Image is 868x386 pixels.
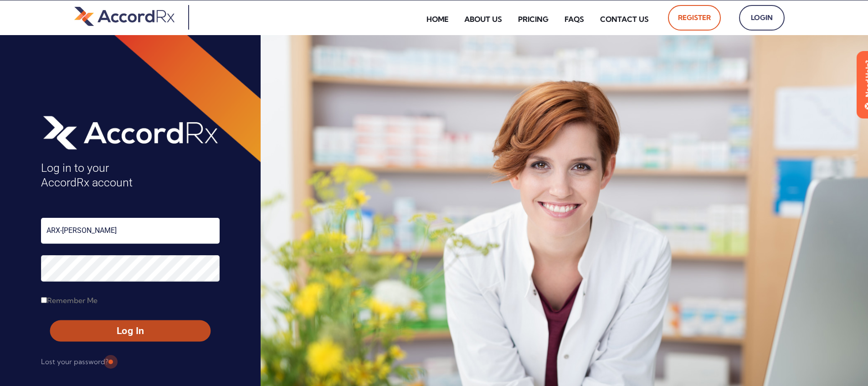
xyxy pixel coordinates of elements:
span: Register [678,10,711,25]
input: Username or Email Address [41,218,220,244]
a: Pricing [511,9,555,30]
img: default-logo [74,5,175,27]
span: Log In [58,324,202,338]
input: Remember Me [41,297,47,303]
a: FAQs [558,9,591,30]
a: Register [668,5,721,31]
a: Login [739,5,785,31]
span: Login [749,10,775,25]
a: Lost your password? [41,355,108,369]
a: About Us [457,9,509,30]
img: AccordRx_logo_header_white [41,113,220,152]
h4: Log in to your AccordRx account [41,161,220,190]
button: Log In [50,320,211,342]
a: Home [420,9,455,30]
a: Contact Us [593,9,656,30]
label: Remember Me [41,293,98,308]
